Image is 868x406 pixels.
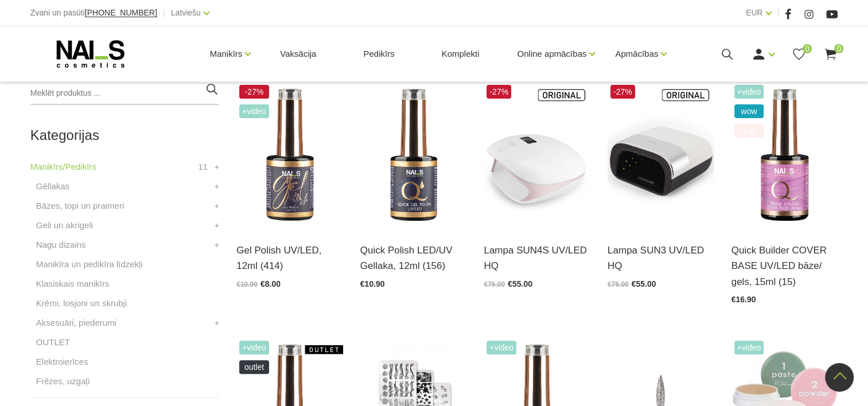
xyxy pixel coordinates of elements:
span: OUTLET [239,360,269,374]
span: +Video [239,104,269,118]
img: Tips:UV LAMPAZīmola nosaukums:SUNUVModeļa numurs: SUNUV4Profesionālā UV/Led lampa.Garantija: 1 ga... [484,82,590,228]
span: €10.90 [360,279,385,288]
span: -27% [610,85,635,99]
a: Quick Polish LED/UV Gellaka, 12ml (156) [360,243,467,274]
a: Lampa SUN4S UV/LED HQ [484,243,590,274]
a: Frēzes, uzgaļi [36,374,89,388]
a: + [214,316,219,330]
a: Online apmācības [517,31,586,77]
a: OUTLET [36,335,70,349]
img: Ātri, ērti un vienkārši!Intensīvi pigmentēta gellaka, kas perfekti klājas arī vienā slānī, tādā v... [360,82,467,228]
a: Gēllakas [36,179,69,193]
span: 0 [803,44,812,53]
span: +Video [486,341,516,354]
span: €55.00 [632,279,656,288]
a: Apmācības [615,31,658,77]
img: Šī brīža iemīlētākais produkts, kas nepieviļ nevienu meistaru.Perfektas noturības kamuflāžas bāze... [731,82,838,228]
a: Geli un akrigeli [36,218,93,232]
a: Nagu dizains [36,238,86,252]
span: wow [734,104,764,118]
a: Latviešu [171,6,201,19]
a: Lampa SUN3 UV/LED HQ [608,243,714,274]
a: Elektroierīces [36,355,88,369]
a: Aksesuāri, piederumi [36,316,116,330]
a: Krēmi, losjoni un skrubji [36,296,127,310]
input: Meklēt produktus ... [30,82,219,105]
span: €10.90 [236,280,258,288]
span: -27% [239,85,269,99]
span: €8.00 [260,279,281,288]
span: +Video [734,341,764,354]
a: Pedikīrs [354,26,403,81]
h2: Kategorijas [30,128,219,143]
span: -27% [486,85,511,99]
a: + [214,199,219,213]
a: Quick Builder COVER BASE UV/LED bāze/ gels, 15ml (15) [731,243,838,290]
a: Komplekti [433,26,489,81]
span: +Video [734,85,764,99]
a: Klasiskais manikīrs [36,277,110,291]
a: Vaksācija [271,26,325,81]
a: Manikīrs/Pedikīrs [30,160,96,174]
img: Ilgnoturīga, intensīvi pigmentēta gellaka. Viegli klājas, lieliski žūst, nesaraujas, neatkāpjas n... [236,82,343,228]
span: +Video [239,341,269,354]
a: + [214,160,219,174]
span: €55.00 [508,279,532,288]
a: Bāzes, topi un praimeri [36,199,124,213]
span: | [777,6,780,20]
a: [PHONE_NUMBER] [85,9,157,17]
div: Zvani un pasūti [30,6,157,20]
span: 11 [198,160,208,174]
a: EUR [746,6,763,19]
span: top [734,124,764,138]
a: Manikīra un pedikīra līdzekļi [36,257,143,271]
a: + [214,179,219,193]
span: €75.00 [484,280,505,288]
span: €75.00 [608,280,629,288]
span: 0 [834,44,843,53]
a: Manikīrs [210,31,243,77]
a: 0 [792,47,806,61]
span: €16.90 [731,295,756,304]
a: Gel Polish UV/LED, 12ml (414) [236,243,343,274]
a: + [214,218,219,232]
img: Modelis: SUNUV 3Jauda: 48WViļņu garums: 365+405nmKalpošanas ilgums: 50000 HRSPogas vadība:10s/30s... [608,82,714,228]
span: | [163,6,165,20]
a: 0 [823,47,838,61]
a: + [214,238,219,252]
